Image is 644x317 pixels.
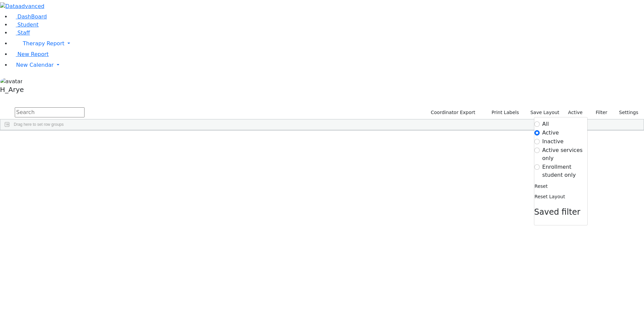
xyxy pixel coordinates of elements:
[16,62,54,68] span: New Calendar
[534,192,566,202] button: Reset Layout
[587,107,610,118] button: Filter
[527,107,562,118] button: Save Layout
[15,107,85,117] input: Search
[11,13,47,20] a: DashBoard
[11,30,30,36] a: Staff
[11,37,644,50] a: Therapy Report
[542,146,587,162] label: Active services only
[14,122,64,127] span: Drag here to set row groups
[17,21,39,28] span: Student
[534,130,540,136] input: Active
[534,148,540,153] input: Active services only
[565,107,586,118] label: Active
[534,117,588,225] div: Settings
[534,181,548,192] button: Reset
[534,139,540,144] input: Inactive
[542,129,559,137] label: Active
[426,107,478,118] button: Coordinator Export
[534,121,540,127] input: All
[610,107,641,118] button: Settings
[11,51,49,57] a: New Report
[17,51,49,57] span: New Report
[542,163,587,179] label: Enrollment student only
[17,13,47,20] span: DashBoard
[542,138,564,146] label: Inactive
[11,21,39,28] a: Student
[484,107,522,118] button: Print Labels
[534,164,540,170] input: Enrollment student only
[17,30,30,36] span: Staff
[534,207,581,217] span: Saved filter
[542,120,549,128] label: All
[23,40,64,47] span: Therapy Report
[11,58,644,72] a: New Calendar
